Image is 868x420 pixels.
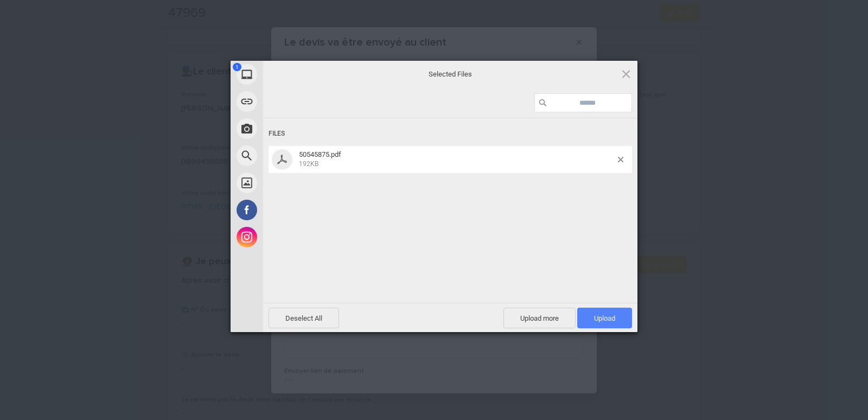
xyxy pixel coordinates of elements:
span: 1 [233,63,241,71]
span: Deselect All [269,308,339,328]
div: Web Search [231,142,361,169]
div: My Device [231,61,361,88]
span: Click here or hit ESC to close picker [620,68,632,80]
span: Upload [594,314,615,322]
div: Files [269,124,632,144]
div: Facebook [231,196,361,224]
span: 192KB [299,160,318,168]
div: Link (URL) [231,88,361,115]
span: Upload [577,308,632,328]
span: Selected Files [342,69,559,79]
span: Upload more [503,308,576,328]
div: Take Photo [231,115,361,142]
div: Instagram [231,224,361,251]
div: Unsplash [231,169,361,196]
span: 50545875.pdf [296,150,618,168]
span: 50545875.pdf [299,150,341,158]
